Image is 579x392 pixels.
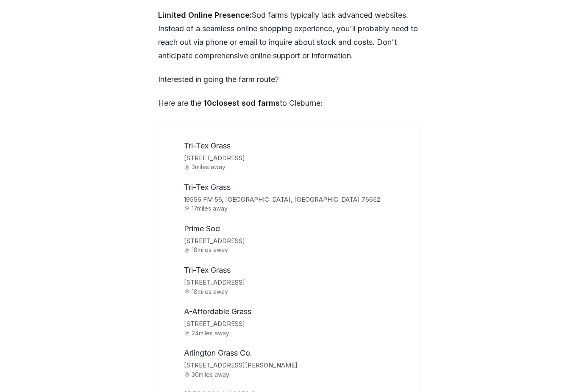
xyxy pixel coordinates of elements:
span: Tri-Tex Grass [184,182,231,191]
span: Arlington Grass Co. [184,348,252,357]
p: Interested in going the farm route? [158,72,421,86]
span: [STREET_ADDRESS] [184,235,410,247]
span: 3 miles away [184,163,410,170]
span: [STREET_ADDRESS][PERSON_NAME] [184,359,410,371]
span: 18 miles away [184,288,410,294]
span: [STREET_ADDRESS] [184,152,410,164]
span: 19556 FM 56, [GEOGRAPHIC_DATA], [GEOGRAPHIC_DATA] 76652 [184,194,410,205]
span: 18 miles away [184,246,410,252]
strong: Limited Online Presence: [158,10,252,19]
span: Prime Sod [184,224,220,233]
strong: 10 closest sod farms [203,98,280,107]
span: 30 miles away [184,371,410,377]
p: Sod farms typically lack advanced websites. Instead of a seamless online shopping experience, you... [158,8,421,62]
span: Tri-Tex Grass [184,265,231,274]
span: [STREET_ADDRESS] [184,277,410,288]
span: A-Affordable Grass [184,307,251,315]
span: [STREET_ADDRESS] [184,318,410,329]
span: Tri-Tex Grass [184,141,231,150]
span: 24 miles away [184,329,410,336]
span: 17 miles away [184,205,410,211]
